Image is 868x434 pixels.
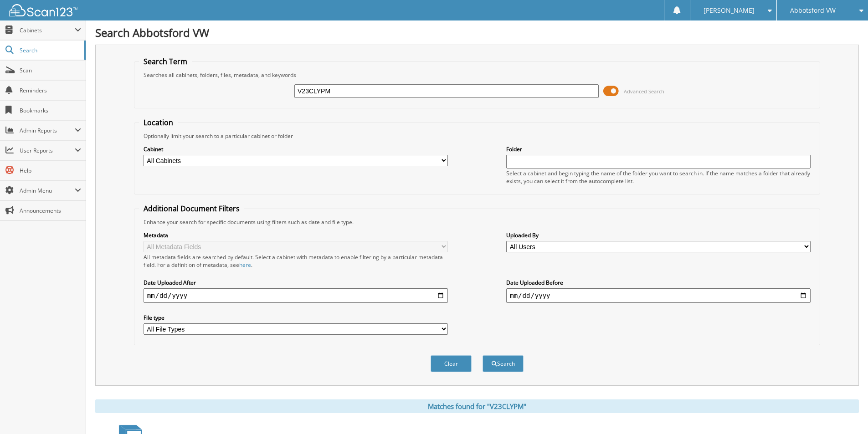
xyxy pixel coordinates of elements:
[95,25,859,40] h1: Search Abbotsford VW
[506,279,811,286] label: Date Uploaded Before
[506,145,811,153] label: Folder
[139,132,815,140] div: Optionally limit your search to a particular cabinet or folder
[95,399,859,413] div: Matches found for "V23CLYPM"
[20,207,81,214] span: Announcements
[144,279,448,286] label: Date Uploaded After
[139,71,815,79] div: Searches all cabinets, folders, files, metadata, and keywords
[20,26,75,34] span: Cabinets
[704,8,755,13] span: [PERSON_NAME]
[20,127,75,134] span: Admin Reports
[624,88,664,95] span: Advanced Search
[506,288,811,303] input: end
[506,231,811,239] label: Uploaded By
[20,147,75,154] span: User Reports
[20,107,81,114] span: Bookmarks
[9,4,77,16] img: scan123-logo-white.svg
[139,117,178,128] legend: Location
[20,87,81,94] span: Reminders
[20,66,81,74] span: Scan
[144,314,448,322] label: File type
[20,167,81,174] span: Help
[144,253,448,269] div: All metadata fields are searched by default. Select a cabinet with metadata to enable filtering b...
[483,355,524,372] button: Search
[20,46,80,54] span: Search
[144,288,448,303] input: start
[139,204,244,214] legend: Additional Document Filters
[144,145,448,153] label: Cabinet
[144,231,448,239] label: Metadata
[431,355,472,372] button: Clear
[20,187,75,194] span: Admin Menu
[506,169,811,185] div: Select a cabinet and begin typing the name of the folder you want to search in. If the name match...
[139,56,192,66] legend: Search Term
[790,8,836,13] span: Abbotsford VW
[139,218,815,226] div: Enhance your search for specific documents using filters such as date and file type.
[239,261,251,269] a: here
